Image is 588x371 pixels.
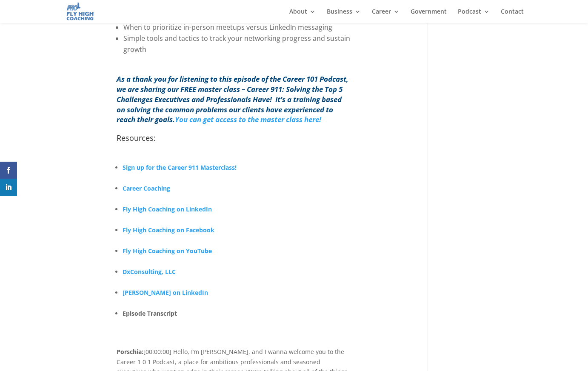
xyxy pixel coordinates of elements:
[123,205,212,213] a: Fly High Coaching on LinkedIn
[123,163,237,171] a: Sign up for the Career 911 Masterclass!
[289,9,316,23] a: About
[123,34,350,54] span: Simple tools and tactics to track your networking progress and sustain growth
[372,9,400,23] a: Career
[458,9,490,23] a: Podcast
[123,23,332,32] span: When to prioritize in-person meetups versus LinkedIn messaging
[123,309,177,317] b: Episode Transcript
[501,9,524,23] a: Contact
[66,2,94,21] img: Fly High Coaching
[327,9,361,23] a: Business
[123,288,208,297] a: [PERSON_NAME] on LinkedIn
[123,247,212,255] a: Fly High Coaching on YouTube
[123,268,176,276] a: DxConsulting, LLC
[123,226,214,234] a: Fly High Coaching on Facebook
[117,133,156,143] span: Resources:
[123,184,170,192] a: Career Coaching
[175,114,321,124] a: You can get access to the master class here!
[117,348,143,356] strong: Porschia:
[117,74,351,125] p: As a thank you for listening to this episode of the Career 101 Podcast, we are sharing our FREE m...
[411,9,447,23] a: Government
